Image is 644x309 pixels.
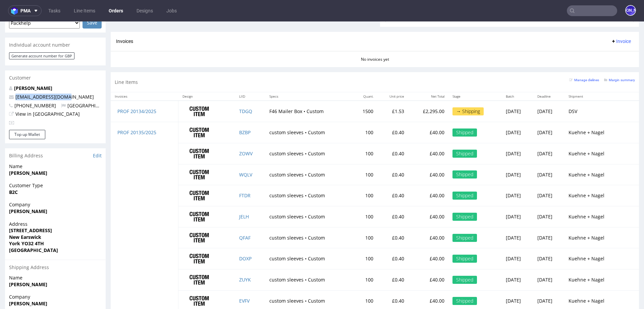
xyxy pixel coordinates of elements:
a: [PERSON_NAME] [14,63,52,70]
td: 100 [352,185,377,206]
td: [DATE] [533,227,565,248]
td: 100 [352,269,377,290]
td: £0.40 [377,121,408,143]
span: Company [9,272,102,279]
a: Line Items [70,5,99,16]
p: £40.00 [412,255,444,262]
td: [DATE] [533,164,565,185]
strong: [PERSON_NAME] [9,279,47,285]
a: ZUYK [239,255,251,261]
p: £2,295.00 [412,87,444,93]
img: ico-item-custom-a8f9c3db6a5631ce2f509e228e8b95abde266dc4376634de7b166047de09ff05.png [182,208,216,225]
strong: [PERSON_NAME] [9,148,47,155]
td: [DATE] [533,185,565,206]
td: £1.53 [377,79,408,100]
td: [DATE] [533,79,565,100]
div: → Shipping [452,86,484,94]
div: No invoices yet [111,30,639,41]
td: custom sleeves • Custom [265,248,352,269]
div: Shipped [452,170,477,178]
td: £0.40 [377,227,408,248]
div: Individual account number [5,16,106,31]
img: ico-item-custom-a8f9c3db6a5631ce2f509e228e8b95abde266dc4376634de7b166047de09ff05.png [182,271,216,288]
td: [DATE] [502,121,533,143]
small: Margin summary [604,57,635,60]
button: Invoice [608,16,634,24]
td: custom sleeves • Custom [265,227,352,248]
p: £40.00 [412,213,444,220]
td: £0.40 [377,164,408,185]
th: Deadline [533,71,565,79]
strong: York YO32 4TH [9,219,44,225]
img: ico-item-custom-a8f9c3db6a5631ce2f509e228e8b95abde266dc4376634de7b166047de09ff05.png [182,187,216,204]
span: Customer Type [9,161,102,167]
td: 100 [352,143,377,164]
p: £40.00 [412,192,444,199]
a: Orders [105,5,127,16]
div: Billing Address [5,127,106,142]
td: 100 [352,164,377,185]
span: [PHONE_NUMBER] [9,81,56,87]
p: £40.00 [412,171,444,177]
span: pma [20,8,31,13]
img: ico-item-custom-a8f9c3db6a5631ce2f509e228e8b95abde266dc4376634de7b166047de09ff05.png [182,124,216,141]
img: logo [11,7,20,15]
td: [DATE] [502,248,533,269]
span: Invoice [611,17,631,22]
td: [DATE] [502,101,533,122]
td: Kuehne + Nagel [565,143,624,164]
button: Top up Wallet [9,108,45,118]
td: custom sleeves • Custom [265,185,352,206]
td: [DATE] [502,269,533,290]
div: Shipped [452,149,477,157]
td: custom sleeves • Custom [265,206,352,227]
div: Shipped [452,275,477,284]
td: 100 [352,101,377,122]
td: Kuehne + Nagel [565,206,624,227]
td: [DATE] [502,143,533,164]
td: £0.40 [377,143,408,164]
td: 100 [352,206,377,227]
td: custom sleeves • Custom [265,101,352,122]
td: 100 [352,248,377,269]
span: Company [9,180,102,187]
span: Invoices [116,17,133,22]
td: F46 Mailer Box • Custom [265,79,352,100]
td: [DATE] [533,269,565,290]
div: Shipped [452,191,477,199]
span: Name [9,253,102,260]
th: LIID [235,71,265,79]
a: PROF 20135/2025 [117,108,156,114]
td: [DATE] [502,206,533,227]
th: Specs [265,71,352,79]
td: Kuehne + Nagel [565,101,624,122]
td: custom sleeves • Custom [265,121,352,143]
span: Address [9,199,102,206]
strong: [PERSON_NAME] [9,187,47,193]
a: Designs [132,5,157,16]
th: Net Total [408,71,448,79]
a: Edit [93,131,102,138]
a: DOXP [239,234,252,240]
div: Shipped [452,233,477,241]
strong: New Earswick [9,212,41,219]
img: ico-item-custom-a8f9c3db6a5631ce2f509e228e8b95abde266dc4376634de7b166047de09ff05.png [182,103,216,119]
td: custom sleeves • Custom [265,143,352,164]
th: Design [178,71,235,79]
strong: [STREET_ADDRESS] [9,206,52,212]
td: £0.40 [377,269,408,290]
th: Batch [502,71,533,79]
span: [GEOGRAPHIC_DATA] [61,81,114,87]
td: £0.40 [377,206,408,227]
img: ico-item-custom-a8f9c3db6a5631ce2f509e228e8b95abde266dc4376634de7b166047de09ff05.png [182,229,216,246]
td: £0.40 [377,185,408,206]
td: Kuehne + Nagel [565,227,624,248]
td: 1500 [352,79,377,100]
a: EVFV [239,276,250,282]
td: Kuehne + Nagel [565,269,624,290]
a: [EMAIL_ADDRESS][DOMAIN_NAME] [15,72,94,79]
span: Name [9,142,102,148]
th: Stage [448,71,502,79]
img: ico-item-custom-a8f9c3db6a5631ce2f509e228e8b95abde266dc4376634de7b166047de09ff05.png [182,250,216,267]
strong: [PERSON_NAME] [9,260,47,266]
